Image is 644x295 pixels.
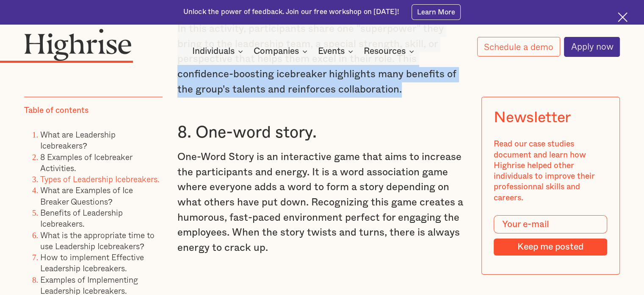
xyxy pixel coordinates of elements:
a: What is the appropriate time to use Leadership Icebreakers? [40,229,155,252]
a: Types of Leadership Icebreakers. [40,173,160,185]
div: Individuals [192,46,246,56]
input: Keep me posted [494,239,608,256]
a: Benefits of Leadership Icebreakers. [40,206,123,230]
a: How to implement Effective Leadership Icebreakers. [40,251,144,274]
img: Cross icon [618,12,627,22]
img: Highrise logo [24,28,132,61]
h3: 8. One-word story. [177,123,467,143]
div: Newsletter [494,110,571,127]
form: Modal Form [494,216,608,256]
a: Learn More [412,4,461,20]
a: What are Examples of Ice Breaker Questions? [40,184,133,208]
div: Unlock the power of feedback. Join our free workshop on [DATE]! [183,7,399,17]
div: Table of contents [24,105,88,116]
div: Companies [254,46,310,56]
div: Resources [364,46,406,56]
input: Your e-mail [494,216,608,234]
div: Companies [254,46,299,56]
div: Events [318,46,356,56]
p: One-Word Story is an interactive game that aims to increase the participants and energy. It is a ... [177,150,467,256]
div: Resources [364,46,417,56]
div: Events [318,46,345,56]
a: 8 Examples of Icebreaker Activities. [40,151,132,174]
a: Schedule a demo [477,37,560,56]
a: Apply now [564,37,620,57]
div: Read our case studies document and learn how Highrise helped other individuals to improve their p... [494,139,608,204]
a: What are Leadership Icebreakers? [40,128,116,152]
div: Individuals [192,46,235,56]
